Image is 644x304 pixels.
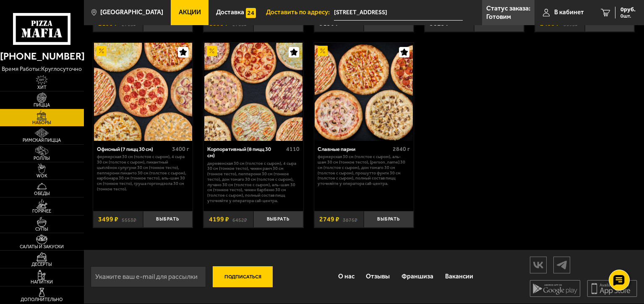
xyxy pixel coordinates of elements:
img: Корпоративный (8 пицц 30 см) [204,43,302,141]
a: АкционныйСлавные парни [314,43,414,141]
p: Фермерская 30 см (толстое с сыром), 4 сыра 30 см (толстое с сыром), Пикантный цыплёнок сулугуни 3... [97,154,189,192]
span: Доставить по адресу: [266,9,334,16]
span: Доставка [216,9,244,16]
a: Отзывы [360,266,396,288]
img: 15daf4d41897b9f0e9f617042186c801.svg [246,8,256,18]
a: Вакансии [439,266,479,288]
button: Выбрать [143,211,193,227]
s: 2765 ₽ [232,20,247,27]
img: tg [554,257,570,272]
input: Ваш адрес доставки [334,5,463,21]
a: АкционныйКорпоративный (8 пицц 30 см) [203,43,303,141]
s: 3693 ₽ [563,20,578,27]
s: 2765 ₽ [122,20,136,27]
span: В кабинет [554,9,584,16]
span: 2499 ₽ [540,20,560,27]
img: Акционный [96,46,107,56]
span: Акции [179,9,201,16]
div: Офисный (7 пицц 30 см) [97,146,170,152]
span: 3499 ₽ [98,216,118,223]
span: 2749 ₽ [319,216,339,223]
span: [GEOGRAPHIC_DATA] [100,9,163,16]
button: Выбрать [253,211,303,227]
s: 6452 ₽ [232,216,247,223]
a: О нас [332,266,360,288]
p: Статус заказа: [486,5,530,12]
span: 4199 ₽ [209,216,229,223]
span: 0 руб. [621,7,636,13]
img: vk [530,257,546,272]
span: 3400 г [172,146,189,153]
img: Акционный [318,46,328,56]
span: 2199 ₽ [98,20,118,27]
img: Славные парни [315,43,413,141]
s: 3875 ₽ [343,216,357,223]
span: 4110 [286,146,300,153]
a: Франшиза [396,266,439,288]
span: 3196 ₽ [319,20,339,27]
img: Акционный [207,46,217,56]
span: 1899 ₽ [209,20,229,27]
div: Славные парни [318,146,391,152]
p: Готовим [486,13,511,20]
span: 0 шт. [621,13,636,18]
button: Выбрать [364,211,414,227]
input: Укажите ваш e-mail для рассылки [91,266,206,287]
button: Подписаться [213,266,273,287]
s: 5553 ₽ [122,216,136,223]
div: Корпоративный (8 пицц 30 см) [207,146,284,159]
a: АкционныйОфисный (7 пицц 30 см) [93,43,193,141]
p: Деревенская 30 см (толстое с сыром), 4 сыра 30 см (тонкое тесто), Чикен Ранч 30 см (тонкое тесто)... [207,161,300,204]
img: Офисный (7 пицц 30 см) [94,43,192,141]
span: 3823 ₽ [430,20,450,27]
span: 2840 г [393,146,410,153]
p: Фермерская 30 см (толстое с сыром), Аль-Шам 30 см (тонкое тесто), [PERSON_NAME] 30 см (толстое с ... [318,154,410,187]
